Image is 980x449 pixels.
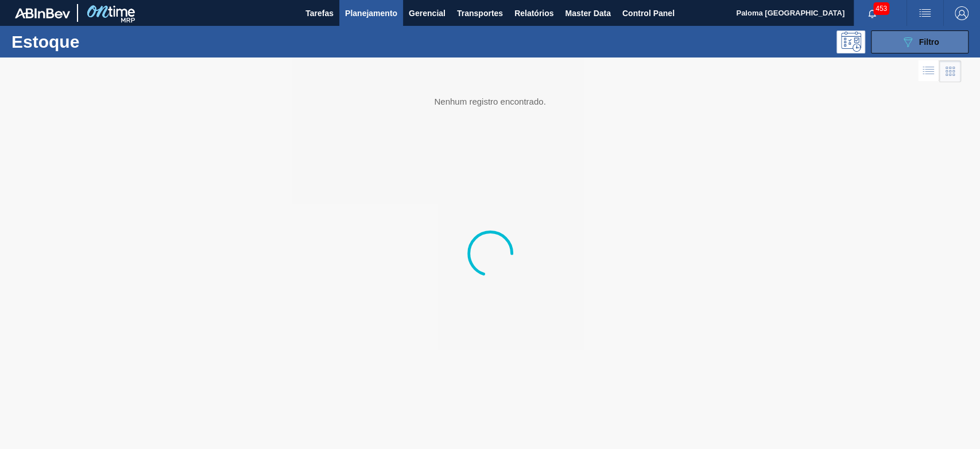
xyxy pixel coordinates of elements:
button: Notificações [854,5,890,21]
img: Logout [955,6,969,20]
img: TNhmsLtSVTkK8tSr43FrP2fwEKptu5GPRR3wAAAABJRU5ErkJggg== [15,8,70,18]
span: Control Panel [622,6,675,20]
button: Filtro [871,30,969,53]
img: userActions [918,6,932,20]
span: Gerencial [409,6,446,20]
span: Master Data [565,6,610,20]
div: Pogramando: nenhum usuário selecionado [836,30,865,53]
span: Planejamento [345,6,397,20]
span: 453 [873,2,889,15]
h1: Estoque [11,35,180,48]
span: Tarefas [305,6,334,20]
span: Filtro [919,37,939,47]
span: Relatórios [514,6,553,20]
span: Transportes [457,6,503,20]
